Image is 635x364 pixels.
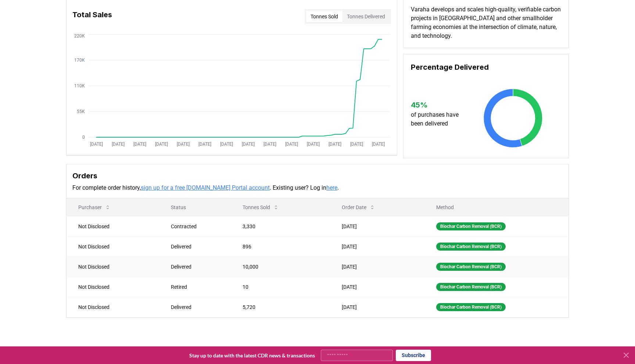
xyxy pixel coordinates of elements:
[67,216,159,236] td: Not Disclosed
[231,236,330,256] td: 896
[171,283,225,291] div: Retired
[436,283,506,291] div: Biochar Carbon Removal (BCR)
[155,142,168,147] tspan: [DATE]
[237,200,285,215] button: Tonnes Sold
[411,110,466,128] p: of purchases have been delivered
[171,223,225,230] div: Contracted
[330,216,424,236] td: [DATE]
[330,236,424,256] td: [DATE]
[329,142,341,147] tspan: [DATE]
[306,11,342,22] button: Tonnes Sold
[90,142,103,147] tspan: [DATE]
[330,277,424,297] td: [DATE]
[198,142,211,147] tspan: [DATE]
[74,33,85,39] tspan: 220K
[141,184,270,191] a: sign up for a free [DOMAIN_NAME] Portal account
[165,204,225,211] p: Status
[411,5,561,40] p: Varaha develops and scales high-quality, verifiable carbon projects in [GEOGRAPHIC_DATA] and othe...
[231,297,330,317] td: 5,720
[112,142,125,147] tspan: [DATE]
[171,243,225,250] div: Delivered
[67,277,159,297] td: Not Disclosed
[330,256,424,277] td: [DATE]
[171,303,225,311] div: Delivered
[350,142,363,147] tspan: [DATE]
[72,200,116,215] button: Purchaser
[220,142,233,147] tspan: [DATE]
[231,216,330,236] td: 3,330
[307,142,320,147] tspan: [DATE]
[330,297,424,317] td: [DATE]
[77,109,85,114] tspan: 55K
[326,184,337,191] a: here
[372,142,385,147] tspan: [DATE]
[231,277,330,297] td: 10
[436,303,506,311] div: Biochar Carbon Removal (BCR)
[74,83,85,88] tspan: 110K
[430,204,563,211] p: Method
[72,170,563,181] h3: Orders
[263,142,276,147] tspan: [DATE]
[67,297,159,317] td: Not Disclosed
[74,58,85,63] tspan: 170K
[82,135,85,140] tspan: 0
[72,9,112,24] h3: Total Sales
[242,142,255,147] tspan: [DATE]
[336,200,381,215] button: Order Date
[436,222,506,230] div: Biochar Carbon Removal (BCR)
[133,142,146,147] tspan: [DATE]
[411,99,466,110] h3: 45 %
[177,142,190,147] tspan: [DATE]
[67,236,159,256] td: Not Disclosed
[436,243,506,251] div: Biochar Carbon Removal (BCR)
[285,142,298,147] tspan: [DATE]
[171,263,225,270] div: Delivered
[67,256,159,277] td: Not Disclosed
[411,62,561,73] h3: Percentage Delivered
[231,256,330,277] td: 10,000
[436,263,506,271] div: Biochar Carbon Removal (BCR)
[342,11,390,22] button: Tonnes Delivered
[72,183,563,192] p: For complete order history, . Existing user? Log in .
